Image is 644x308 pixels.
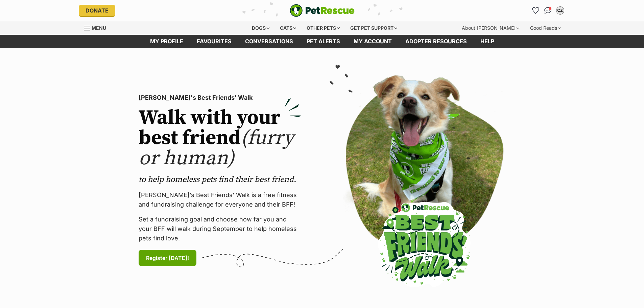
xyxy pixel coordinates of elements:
[139,174,301,185] p: to help homeless pets find their best friend.
[345,21,402,35] div: Get pet support
[474,35,501,48] a: Help
[139,250,196,266] a: Register [DATE]!
[143,35,190,48] a: My profile
[290,4,355,17] a: PetRescue
[79,5,115,16] a: Donate
[139,215,301,243] p: Set a fundraising goal and choose how far you and your BFF will walk during September to help hom...
[399,35,474,48] a: Adopter resources
[139,108,301,169] h2: Walk with your best friend
[525,21,566,35] div: Good Reads
[139,190,301,209] p: [PERSON_NAME]’s Best Friends' Walk is a free fitness and fundraising challenge for everyone and t...
[530,5,541,16] a: Favourites
[300,35,347,48] a: Pet alerts
[238,35,300,48] a: conversations
[557,7,564,14] div: CZ
[146,254,189,262] span: Register [DATE]!
[290,4,355,17] img: logo-e224e6f780fb5917bec1dbf3a21bbac754714ae5b6737aabdf751b685950b380.svg
[139,93,301,102] p: [PERSON_NAME]'s Best Friends' Walk
[247,21,274,35] div: Dogs
[139,125,294,171] span: (furry or human)
[92,25,106,31] span: Menu
[84,21,111,33] a: Menu
[190,35,238,48] a: Favourites
[544,7,551,14] img: chat-41dd97257d64d25036548639549fe6c8038ab92f7586957e7f3b1b290dea8141.svg
[530,5,566,16] ul: Account quick links
[457,21,524,35] div: About [PERSON_NAME]
[555,5,566,16] button: My account
[543,5,553,16] a: Conversations
[275,21,301,35] div: Cats
[347,35,399,48] a: My account
[302,21,344,35] div: Other pets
